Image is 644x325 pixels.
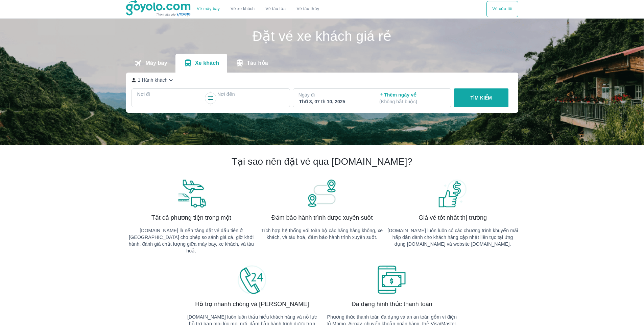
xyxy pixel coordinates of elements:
p: Thêm ngày về [379,91,445,105]
span: Đa dạng hình thức thanh toán [352,300,432,308]
p: Ngày đi [299,91,365,98]
img: banner [176,179,207,208]
p: Máy bay [145,60,167,66]
span: Tất cả phương tiện trong một [151,214,231,222]
img: banner [307,179,337,208]
p: Nơi đến [217,91,284,98]
button: 1 Hành khách [132,77,175,84]
span: Đảm bảo hành trình được xuyên suốt [271,214,373,222]
p: Xe khách [195,60,219,66]
p: [DOMAIN_NAME] luôn luôn có các chương trình khuyến mãi hấp dẫn dành cho khách hàng cập nhật liên ... [387,227,518,247]
p: Tàu hỏa [247,60,268,66]
h1: Đặt vé xe khách giá rẻ [126,29,518,43]
div: transportation tabs [126,54,276,73]
p: 1 Hành khách [138,77,168,83]
p: Nơi đi [137,91,204,98]
img: banner [437,179,468,208]
div: choose transportation mode [486,1,518,17]
button: Vé của tôi [486,1,518,17]
img: banner [377,265,407,295]
span: Giá vé tốt nhất thị trường [419,214,487,222]
button: Vé tàu thủy [291,1,325,17]
p: ( Không bắt buộc ) [379,98,445,105]
p: [DOMAIN_NAME] là nền tảng đặt vé đầu tiên ở [GEOGRAPHIC_DATA] cho phép so sánh giá cả, giờ khởi h... [126,227,257,254]
a: Vé máy bay [197,6,220,11]
p: Tích hợp hệ thống với toàn bộ các hãng hàng không, xe khách, và tàu hoả, đảm bảo hành trình xuyên... [257,227,387,241]
a: Vé tàu lửa [260,1,291,17]
img: banner [237,265,267,295]
div: Thứ 3, 07 th 10, 2025 [299,98,365,105]
span: Hỗ trợ nhanh chóng và [PERSON_NAME] [195,300,309,308]
h2: Tại sao nên đặt vé qua [DOMAIN_NAME]? [232,156,412,168]
div: choose transportation mode [191,1,325,17]
a: Vé xe khách [231,6,255,11]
